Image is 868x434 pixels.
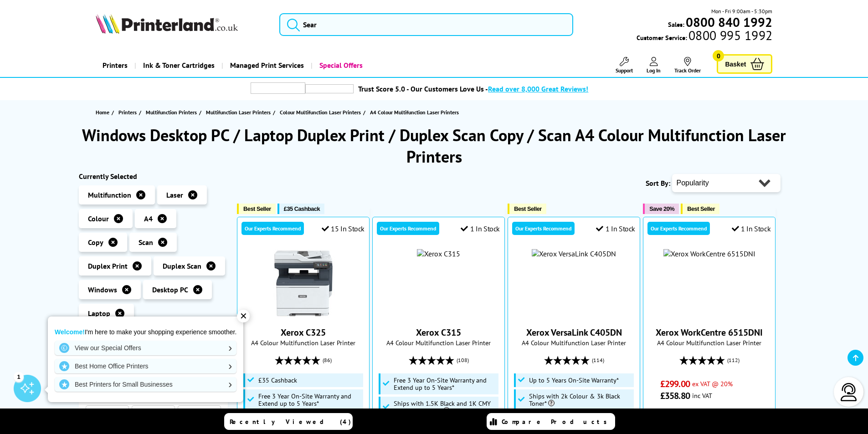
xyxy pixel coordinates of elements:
[370,109,459,116] span: A4 Colour Multifunction Laser Printers
[258,377,297,384] span: £35 Cashback
[663,249,755,258] img: Xerox WorkCentre 6515DNI
[55,328,236,336] p: I'm here to make your shopping experience smoother.
[648,406,770,432] div: modal_delivery
[88,190,131,199] span: Multifunction
[242,338,365,347] span: A4 Colour Multifunction Laser Printer
[417,249,460,258] img: Xerox C315
[88,261,128,271] span: Duplex Print
[687,205,715,212] span: Best Seller
[643,204,679,214] button: Save 20%
[206,107,271,117] span: Multifunction Laser Printers
[96,14,268,36] a: Printerland Logo
[144,214,153,223] span: A4
[692,379,733,388] span: ex VAT @ 20%
[457,352,469,369] span: (108)
[616,67,633,74] span: Support
[648,338,770,347] span: A4 Colour Multifunction Laser Printer
[55,359,236,373] a: Best Home Office Printers
[377,338,500,347] span: A4 Colour Multifunction Laser Printer
[692,391,712,400] span: inc VAT
[258,393,361,407] span: Free 3 Year On-Site Warranty and Extend up to 5 Years*
[55,377,236,392] a: Best Printers for Small Businesses
[139,238,153,247] span: Scan
[687,31,772,40] span: 0800 995 1992
[79,124,790,167] h1: Windows Desktop PC / Laptop Duplex Print / Duplex Scan Copy / Scan A4 Colour Multifunction Laser ...
[668,20,684,29] span: Sales:
[143,54,215,77] span: Ink & Toner Cartridges
[660,378,690,390] span: £299.00
[118,107,139,117] a: Printers
[681,204,719,214] button: Best Seller
[88,309,110,318] span: Laptop
[674,57,701,74] a: Track Order
[241,222,304,235] div: Our Experts Recommend
[269,310,338,319] a: Xerox C325
[118,107,137,117] span: Printers
[163,261,201,271] span: Duplex Scan
[646,179,670,188] span: Sort By:
[416,327,461,338] a: Xerox C315
[96,107,112,117] a: Home
[461,224,500,233] div: 1 In Stock
[96,14,238,34] img: Printerland Logo
[146,107,197,117] span: Multifunction Printers
[526,327,622,338] a: Xerox VersaLink C405DN
[637,31,772,42] span: Customer Service:
[840,383,858,401] img: user-headset-light.svg
[647,222,710,235] div: Our Experts Recommend
[512,222,575,235] div: Our Experts Recommend
[88,285,117,294] span: Windows
[311,54,370,77] a: Special Offers
[711,7,772,15] span: Mon - Fri 9:00am - 5:30pm
[592,352,604,369] span: (114)
[206,107,273,117] a: Multifunction Laser Printers
[55,341,236,355] a: View our Special Offers
[513,338,635,347] span: A4 Colour Multifunction Laser Printer
[279,13,573,36] input: Sear
[514,205,542,212] span: Best Seller
[243,205,271,212] span: Best Seller
[269,249,338,317] img: Xerox C325
[237,310,250,322] div: ✕
[322,224,365,233] div: 15 In Stock
[487,413,615,430] a: Compare Products
[79,172,228,181] div: Currently Selected
[323,352,332,369] span: (86)
[280,107,361,117] span: Colour Multifunction Laser Printers
[221,54,311,77] a: Managed Print Services
[727,352,740,369] span: (112)
[529,393,632,407] span: Ships with 2k Colour & 3k Black Toner*
[488,84,588,93] span: Read over 8,000 Great Reviews!
[732,224,771,233] div: 1 In Stock
[284,205,320,212] span: £35 Cashback
[508,204,546,214] button: Best Seller
[377,222,439,235] div: Our Experts Recommend
[502,418,612,426] span: Compare Products
[277,204,324,214] button: £35 Cashback
[96,54,134,77] a: Printers
[684,18,772,26] a: 0800 840 1992
[725,58,746,70] span: Basket
[224,413,353,430] a: Recently Viewed (4)
[237,204,276,214] button: Best Seller
[649,205,674,212] span: Save 20%
[686,14,772,31] b: 0800 840 1992
[358,84,588,93] a: Trust Score 5.0 - Our Customers Love Us -Read over 8,000 Great Reviews!
[394,377,497,391] span: Free 3 Year On-Site Warranty and Extend up to 5 Years*
[647,57,661,74] a: Log In
[532,249,616,258] img: Xerox VersaLink C405DN
[616,57,633,74] a: Support
[717,54,772,74] a: Basket 0
[281,327,326,338] a: Xerox C325
[14,372,24,382] div: 1
[88,238,103,247] span: Copy
[88,214,109,223] span: Colour
[529,377,619,384] span: Up to 5 Years On-Site Warranty*
[596,224,635,233] div: 1 In Stock
[660,390,690,402] span: £358.80
[146,107,199,117] a: Multifunction Printers
[230,418,351,426] span: Recently Viewed (4)
[305,84,354,93] img: trustpilot rating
